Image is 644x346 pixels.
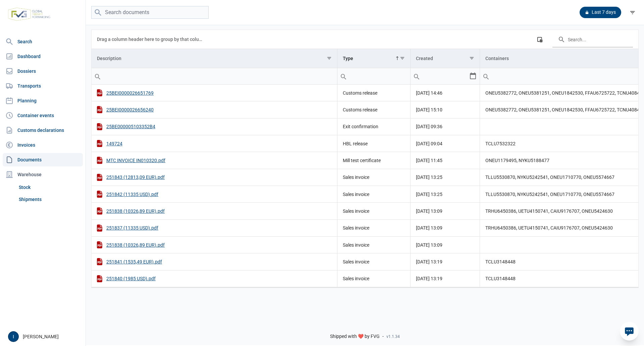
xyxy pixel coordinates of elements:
[337,253,411,270] td: Sales invoice
[580,7,621,18] div: Last 7 days
[480,68,492,84] div: Search box
[97,275,332,282] div: 251840 (1985 USD).pdf
[382,334,384,340] span: -
[97,34,205,45] div: Drag a column header here to group by that column
[469,56,474,61] span: Show filter options for column 'Created'
[337,85,411,101] td: Customs release
[92,68,337,84] input: Filter cell
[416,242,442,248] span: [DATE] 13:09
[337,101,411,118] td: Customs release
[3,64,83,78] a: Dossiers
[337,49,411,68] td: Column Type
[97,191,332,198] div: 251842 (11335 USD).pdf
[97,241,332,248] div: 251838 (10326,89 EUR).pdf
[337,236,411,253] td: Sales invoice
[5,5,53,23] img: FVG - Global freight forwarding
[97,157,332,164] div: MTC INVOICE IN010320.pdf
[16,193,83,205] a: Shipments
[97,89,332,96] div: 25BEI0000026651769
[97,123,332,130] div: 25BE000005103352B4
[337,169,411,186] td: Sales invoice
[3,109,83,122] a: Container events
[416,107,442,112] span: [DATE] 15:10
[416,192,442,197] span: [DATE] 13:25
[416,56,433,61] div: Created
[416,175,442,180] span: [DATE] 13:25
[337,135,411,152] td: HBL release
[337,68,350,84] div: Search box
[411,68,469,84] input: Filter cell
[97,207,332,214] div: 251838 (10326,89 EUR).pdf
[92,30,638,288] div: Data grid with 12 rows and 4 columns
[411,68,423,84] div: Search box
[3,94,83,107] a: Planning
[8,331,19,342] button: I
[337,203,411,219] td: Sales invoice
[97,56,121,61] div: Description
[400,56,405,61] span: Show filter options for column 'Type'
[3,50,83,63] a: Dashboard
[411,68,480,85] td: Filter cell
[485,56,509,61] div: Containers
[416,208,442,214] span: [DATE] 13:09
[337,68,410,84] input: Filter cell
[337,219,411,236] td: Sales invoice
[91,6,209,19] input: Search documents
[3,153,83,166] a: Documents
[469,68,477,84] div: Select
[97,106,332,113] div: 25BEI0000026656240
[416,124,442,129] span: [DATE] 09:36
[3,123,83,137] a: Customs declarations
[3,79,83,93] a: Transports
[3,35,83,48] a: Search
[327,56,332,61] span: Show filter options for column 'Description'
[97,225,332,232] div: 251837 (11335 USD).pdf
[8,331,82,342] div: [PERSON_NAME]
[3,138,83,152] a: Invoices
[92,68,337,85] td: Filter cell
[337,270,411,287] td: Sales invoice
[97,30,633,49] div: Data grid toolbar
[3,168,83,181] div: Warehouse
[92,68,104,84] div: Search box
[534,33,546,45] div: Column Chooser
[337,118,411,135] td: Exit confirmation
[343,56,353,61] div: Type
[337,152,411,169] td: Mill test certificate
[386,334,400,339] span: v1.1.34
[337,186,411,202] td: Sales invoice
[416,158,442,163] span: [DATE] 11:45
[416,276,442,281] span: [DATE] 13:19
[97,140,332,147] div: 149724
[627,6,639,18] div: filter
[97,258,332,265] div: 251841 (1535,49 EUR).pdf
[337,68,411,85] td: Filter cell
[416,259,442,264] span: [DATE] 13:19
[416,90,442,96] span: [DATE] 14:46
[411,49,480,68] td: Column Created
[416,141,442,146] span: [DATE] 09:04
[416,225,442,231] span: [DATE] 13:09
[92,49,337,68] td: Column Description
[552,31,633,47] input: Search in the data grid
[330,334,380,340] span: Shipped with ❤️ by FVG
[16,181,83,193] a: Stock
[97,174,332,181] div: 251843 (12813,09 EUR).pdf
